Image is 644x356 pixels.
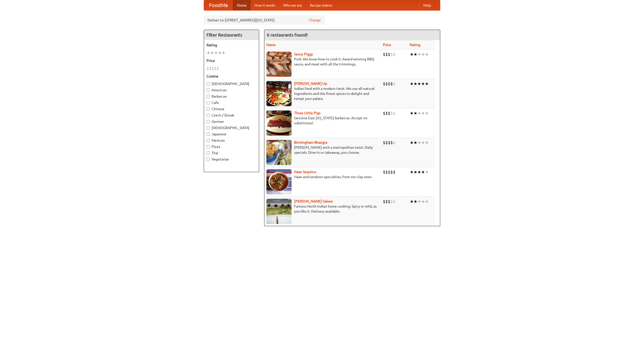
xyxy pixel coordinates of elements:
[425,169,429,175] li: ★
[207,74,256,79] h5: Cuisine
[385,169,388,175] li: $
[266,81,292,106] img: curryup.jpg
[393,110,395,116] li: $
[425,81,429,87] li: ★
[425,52,429,57] li: ★
[209,66,212,71] li: $
[266,145,379,155] p: [PERSON_NAME] with a metropolitan twist. Daily specials. Dine-in or takeaway, you choose.
[217,66,219,71] li: $
[425,140,429,145] li: ★
[390,199,393,204] li: $
[214,66,217,71] li: $
[207,88,256,93] label: American
[207,43,256,48] h5: Rating
[204,16,325,25] div: Deliver to: [STREET_ADDRESS][US_STATE]
[388,110,390,116] li: $
[207,119,256,124] label: German
[207,138,256,143] label: Mexican
[414,110,417,116] li: ★
[388,169,390,175] li: $
[207,100,256,105] label: Cafe
[266,174,379,179] p: Naan and tandoori specialties, from our clay oven.
[383,81,385,87] li: $
[251,0,279,10] a: How it works
[207,113,256,118] label: Czech / Slovak
[212,66,214,71] li: $
[266,43,276,47] a: Name
[207,158,210,161] input: Vegetarian
[383,199,385,204] li: $
[385,140,388,145] li: $
[207,81,256,86] label: [DEMOGRAPHIC_DATA]
[417,110,421,116] li: ★
[207,50,210,56] li: ★
[207,145,210,148] input: Pizza
[294,140,327,144] a: Birmingham Bhangra
[393,52,395,57] li: $
[388,140,390,145] li: $
[214,50,218,56] li: ★
[207,144,256,149] label: Pizza
[410,169,414,175] li: ★
[266,57,379,67] p: Pork. We know how to cook it. Award-winning BBQ sauce, and meat with all the trimmings.
[417,169,421,175] li: ★
[385,81,388,87] li: $
[207,151,210,155] input: Thai
[383,110,385,116] li: $
[204,30,259,40] h4: Filter Restaurants
[410,81,414,87] li: ★
[390,169,393,175] li: $
[207,125,256,130] label: [DEMOGRAPHIC_DATA]
[279,0,306,10] a: Who we are
[266,204,379,214] p: Famous North Indian home cooking. Spicy or mild, as you like it. Delivery available.
[207,126,210,130] input: [DEMOGRAPHIC_DATA]
[309,18,321,23] a: Change
[425,199,429,204] li: ★
[414,81,417,87] li: ★
[388,81,390,87] li: $
[421,169,425,175] li: ★
[393,140,395,145] li: $
[266,110,292,136] img: littlepigs.jpg
[233,0,251,10] a: Home
[410,52,414,57] li: ★
[385,199,388,204] li: $
[207,94,256,99] label: Barbecue
[207,95,210,98] input: Barbecue
[266,115,379,126] p: Genuine East [US_STATE] barbecue. Accept no substitutes!
[414,52,417,57] li: ★
[385,52,388,57] li: $
[393,169,395,175] li: $
[390,140,393,145] li: $
[419,0,435,10] a: Help
[421,199,425,204] li: ★
[421,140,425,145] li: ★
[421,110,425,116] li: ★
[410,199,414,204] li: ★
[204,0,233,10] a: FoodMe
[421,81,425,87] li: ★
[294,199,333,203] a: [PERSON_NAME] Galore
[417,140,421,145] li: ★
[207,66,209,71] li: $
[207,58,256,63] h5: Price
[266,169,292,194] img: naansequitur.jpg
[294,52,313,56] a: Saucy Piggy
[410,43,420,47] a: Rating
[410,110,414,116] li: ★
[383,169,385,175] li: $
[207,133,210,136] input: Japanese
[414,199,417,204] li: ★
[417,52,421,57] li: ★
[207,89,210,92] input: American
[294,170,316,174] a: Naan Sequitur
[383,43,391,47] a: Price
[222,50,225,56] li: ★
[267,32,308,37] ng-pluralize: 6 restaurants found!
[207,82,210,86] input: [DEMOGRAPHIC_DATA]
[414,169,417,175] li: ★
